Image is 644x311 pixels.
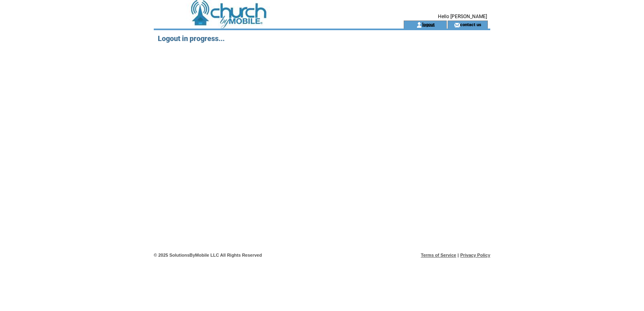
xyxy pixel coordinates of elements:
[158,34,225,43] span: Logout in progress...
[454,22,460,28] img: contact_us_icon.gif
[416,22,422,28] img: account_icon.gif
[421,253,456,257] a: Terms of Service
[460,253,490,257] a: Privacy Policy
[422,22,435,27] a: logout
[458,253,459,257] span: |
[154,253,262,257] span: © 2025 SolutionsByMobile LLC All Rights Reserved
[460,22,481,27] a: contact us
[438,14,487,19] span: Hello [PERSON_NAME]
